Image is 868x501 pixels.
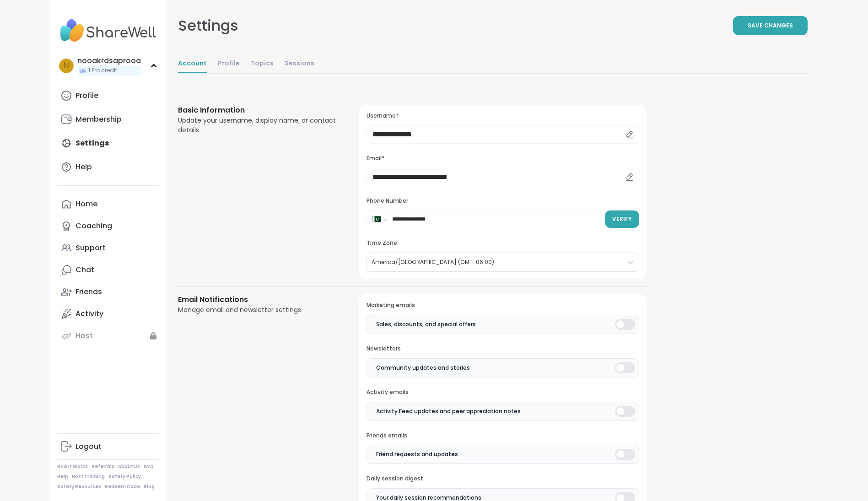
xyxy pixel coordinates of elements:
a: Chat [57,259,159,281]
div: Profile [75,91,98,101]
img: ShareWell Nav Logo [57,15,159,47]
a: Redeem Code [105,484,140,490]
a: Logout [57,436,159,458]
h3: Activity emails [367,388,639,396]
a: Friends [57,281,159,303]
span: Friend requests and updates [376,450,458,458]
div: Logout [75,442,102,452]
h3: Time Zone [367,239,639,247]
a: Host Training [72,474,105,480]
a: Blog [144,484,155,490]
a: Sessions [285,55,314,73]
span: n [64,60,69,72]
h3: Friends emails [367,432,639,440]
a: Host [57,325,159,347]
a: Topics [251,55,274,73]
div: Coaching [75,221,112,231]
a: Coaching [57,215,159,237]
span: Sales, discounts, and special offers [376,320,476,329]
h3: Username* [367,112,639,120]
a: Support [57,237,159,259]
div: Home [75,199,97,209]
a: About Us [118,463,140,470]
span: Community updates and stories [376,364,470,372]
a: Safety Resources [57,484,101,490]
button: Save Changes [733,16,808,35]
a: Referrals [92,463,114,470]
h3: Daily session digest [367,475,639,483]
span: Activity Feed updates and peer appreciation notes [376,407,521,415]
div: Help [75,162,92,172]
div: Support [75,243,106,253]
h3: Basic Information [178,105,338,116]
a: Account [178,55,207,73]
div: Chat [75,265,94,275]
a: Profile [218,55,240,73]
div: Activity [75,309,103,319]
a: Safety Policy [108,474,141,480]
a: How It Works [57,463,88,470]
button: Verify [605,210,639,228]
div: Settings [178,15,238,37]
a: Help [57,474,68,480]
div: Host [75,331,93,341]
a: Help [57,156,159,178]
span: Save Changes [748,22,793,30]
a: Home [57,193,159,215]
div: nooakrdsaprooa [77,56,141,66]
span: Verify [612,215,632,223]
h3: Newsletters [367,345,639,353]
a: Activity [57,303,159,325]
h3: Phone Number [367,197,639,205]
h3: Email* [367,155,639,162]
div: Friends [75,287,102,297]
h3: Marketing emails [367,302,639,309]
div: Manage email and newsletter settings [178,305,338,315]
a: Membership [57,108,159,130]
span: 1 Pro credit [88,67,117,75]
a: FAQ [144,463,153,470]
a: Profile [57,85,159,107]
div: Membership [75,114,122,124]
div: Update your username, display name, or contact details [178,116,338,135]
h3: Email Notifications [178,294,338,305]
